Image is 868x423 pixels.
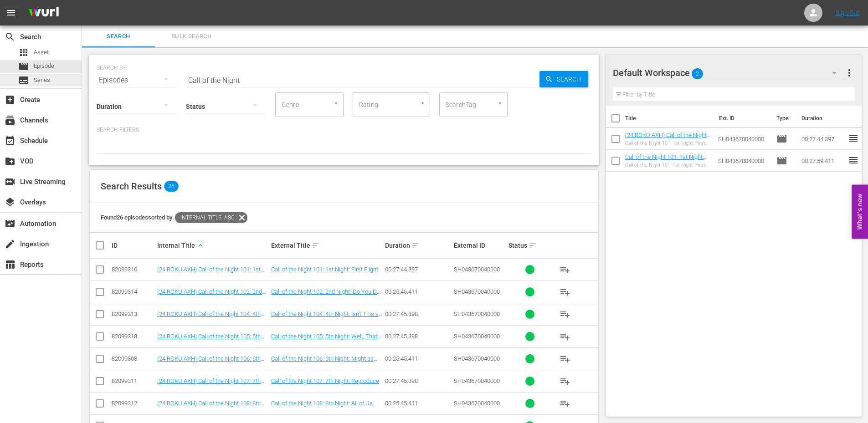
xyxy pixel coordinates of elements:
[798,150,848,172] td: 00:27:59.411
[560,353,570,364] span: playlist_add
[271,240,382,251] div: External Title
[539,71,588,87] button: Search
[112,311,154,317] div: 82099313
[18,61,29,72] span: movie
[160,31,222,42] span: Bulk Search
[385,240,451,251] div: Duration
[22,2,66,24] img: ans4CAIJ8jUAAAAAAAAAAAAAAAAAAAAAAAAgQb4GAAAAAAAAAAAAAAAAAAAAAAAAJMjXAAAAAAAAAAAAAAAAAAAAAAAAgAT5G...
[554,281,576,303] button: playlist_add
[385,377,451,384] div: 00:27:45.398
[271,266,378,273] a: Call of the Night 101: 1st Night: First Flight
[332,99,340,107] button: Open
[454,400,500,407] span: SH043670040000
[625,106,714,131] th: Title
[5,115,15,126] span: Channels
[271,333,381,347] a: Call of the Night 105: 5th Night: Well, That's a Problem
[271,288,380,302] a: Call of the Night 102: 2nd Night: Do You Do LINE?
[385,266,451,273] div: 00:27:44.397
[560,376,570,387] span: playlist_add
[554,259,576,280] button: playlist_add
[5,7,16,18] span: menu
[418,99,427,107] button: Open
[454,242,506,249] div: External ID
[87,31,149,42] span: Search
[852,184,868,239] button: Open Feedback Widget
[454,266,500,273] span: SH043670040000
[454,288,500,295] span: SH043670040000
[560,398,570,409] span: playlist_add
[560,331,570,342] span: playlist_add
[496,99,504,107] button: Open
[271,355,377,369] a: Call of the Night 106: 6th Night: Might as Well Have Fun
[112,242,154,249] div: ID
[554,392,576,414] button: playlist_add
[97,126,591,134] p: Search Filters:
[554,326,576,347] button: playlist_add
[5,176,15,187] span: Live Streaming
[844,67,855,78] span: more_vert
[776,155,787,166] span: Episode
[157,333,264,347] a: (24 ROKU AXH) Call of the Night 105: 5th Night: Well, That's a Problem
[112,377,154,384] div: 82099311
[5,156,15,167] span: VOD
[271,400,373,407] a: Call of the Night 108: 8th Night: All of Us
[508,240,551,251] div: Status
[625,153,708,167] a: Call of the Night 101: 1st Night: First Flight
[554,370,576,392] button: playlist_add
[560,264,570,275] span: playlist_add
[771,106,796,131] th: Type
[411,241,420,250] span: sort
[112,266,154,273] div: 82099316
[157,377,264,391] a: (24 ROKU AXH) Call of the Night 107: 7th Night: Reproduce
[454,377,500,384] span: SH043670040000
[776,133,787,144] span: Episode
[5,135,15,146] span: Schedule
[454,333,500,340] span: SH043670040000
[101,181,162,192] span: Search Results
[848,133,859,144] span: reorder
[157,400,264,413] a: (24 ROKU AXH) Call of the Night 108: 8th Night: All of Us
[529,241,537,250] span: sort
[5,31,15,42] span: Search
[101,214,247,221] span: Found 26 episodes sorted by:
[836,9,859,16] a: Sign Out
[454,311,500,317] span: SH043670040000
[18,75,29,86] span: Series
[613,60,845,86] div: Default Workspace
[5,239,15,250] span: Ingestion
[112,355,154,362] div: 82099308
[848,155,859,166] span: reorder
[385,400,451,407] div: 00:25:45.411
[385,355,451,362] div: 00:25:45.411
[385,288,451,295] div: 00:25:45.411
[196,241,205,250] span: keyboard_arrow_up
[560,286,570,297] span: playlist_add
[5,218,15,229] span: Automation
[714,128,773,150] td: SH043670040000
[554,303,576,325] button: playlist_add
[112,288,154,295] div: 82099314
[625,162,711,168] div: Call of the Night 101: 1st Night: First Flight
[625,132,710,145] a: (24 ROKU AXH) Call of the Night 101: 1st Night: First Flight
[5,94,15,105] span: Create
[97,67,177,93] div: Episodes
[554,348,576,370] button: playlist_add
[5,197,15,208] span: Overlays
[18,47,29,58] span: Asset
[714,106,771,131] th: Ext. ID
[271,311,382,324] a: Call of the Night 104: 4th Night: Isn't This a Tight Squeeze?
[844,62,855,84] button: more_vert
[34,61,54,71] span: Episode
[157,266,264,280] a: (24 ROKU AXH) Call of the Night 101: 1st Night: First Flight
[796,106,851,131] th: Duration
[157,355,264,369] a: (24 ROKU AXH) Call of the Night 106: 6th Night: Might as Well Have Fun
[112,400,154,407] div: 82099312
[157,311,264,324] a: (24 ROKU AXH) Call of the Night 104: 4th Night: Isn't This a Tight Squeeze?
[560,309,570,320] span: playlist_add
[5,259,15,270] span: Reports
[798,128,848,150] td: 00:27:44.397
[312,241,320,250] span: sort
[553,71,588,87] span: Search
[157,240,268,251] div: Internal Title
[625,140,711,146] div: Call of the Night 101: 1st Night: First Flight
